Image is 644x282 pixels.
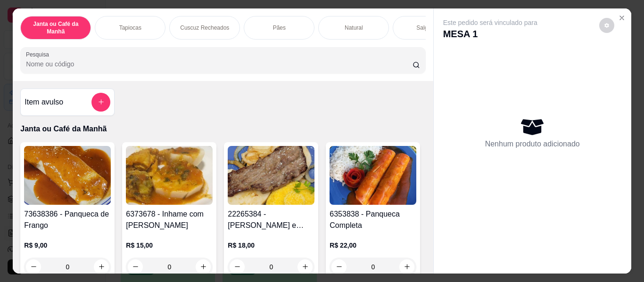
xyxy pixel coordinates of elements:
[228,209,314,231] h4: 22265384 - [PERSON_NAME] e Carne de Sol
[228,241,314,250] p: R$ 18,00
[94,259,109,274] button: increase-product-quantity
[485,138,580,150] p: Nenhum produto adicionado
[399,259,414,274] button: increase-product-quantity
[126,241,213,250] p: R$ 15,00
[331,259,347,274] button: decrease-product-quantity
[126,146,213,205] img: product-image
[228,146,314,205] img: product-image
[196,259,211,274] button: increase-product-quantity
[297,259,313,274] button: increase-product-quantity
[26,50,52,58] label: Pesquisa
[91,93,110,112] button: add-separate-item
[26,259,41,274] button: decrease-product-quantity
[126,209,213,231] h4: 6373678 - Inhame com [PERSON_NAME]
[180,24,229,32] p: Cuscuz Recheados
[416,24,440,32] p: Salgados
[25,97,63,108] h4: Item avulso
[330,241,416,250] p: R$ 22,00
[24,241,111,250] p: R$ 9,00
[345,24,363,32] p: Natural
[128,259,143,274] button: decrease-product-quantity
[24,209,111,231] h4: 73638386 - Panqueca de Frango
[599,18,614,33] button: decrease-product-quantity
[20,123,425,135] p: Janta ou Café da Manhã
[614,10,629,25] button: Close
[24,146,111,205] img: product-image
[26,59,413,69] input: Pesquisa
[28,20,83,35] p: Janta ou Café da Manhã
[273,24,286,32] p: Pães
[119,24,141,32] p: Tapiocas
[443,18,537,27] p: Este pedido será vinculado para
[230,259,245,274] button: decrease-product-quantity
[330,209,416,231] h4: 6353838 - Panqueca Completa
[330,146,416,205] img: product-image
[443,27,537,40] p: MESA 1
